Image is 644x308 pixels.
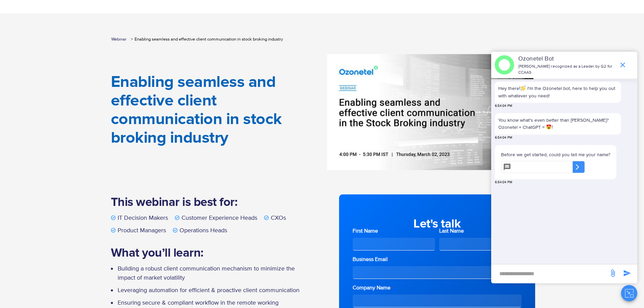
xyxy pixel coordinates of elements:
span: ! [519,86,527,92]
label: First Name [353,227,435,235]
span: 6:54:04 PM [495,135,512,140]
label: Company Name [353,284,522,292]
p: Hey there I'm the Ozonetel bot, here to help you out with whatever you need! [498,85,618,99]
span: end chat or minimize [616,58,629,72]
span: ! [545,124,553,131]
img: header [495,55,514,75]
label: Last Name [439,227,522,235]
a: Webinar [111,36,126,43]
li: Leveraging automation for efficient & proactive client communication [111,284,317,297]
nav: breadcrumb [106,30,288,54]
h2: Let's talk [353,218,522,230]
p: Ozonetel Bot [518,54,615,64]
img: 👋 [521,86,526,91]
li: Operations Heads [173,224,234,237]
li: Customer Experience Heads [175,212,264,224]
li: Building a robust client communication mechanism to minimize the impact of market volatility [111,263,317,284]
span: send message [620,266,634,280]
label: Business Email [353,256,522,263]
span: send message [606,266,620,280]
span: 6:54:04 PM [495,103,512,109]
li: CXOs [264,212,293,224]
h2: This webinar is best for: [111,196,317,209]
li: Enabling seamless and effective client communication in stock broking industry [126,34,283,45]
li: Product Managers [111,224,173,237]
p: [PERSON_NAME] recognized as a Leader by G2 for CCAAS [518,64,615,76]
span: 6:54:04 PM [495,180,512,185]
li: IT Decision Makers [111,212,175,224]
h2: What you’ll learn: [111,247,317,259]
p: You know what's even better than [PERSON_NAME]? Ozonetel + ChatGPT = [498,117,618,131]
div: new-msg-input [495,268,605,280]
p: Before we get started, could you tell me your name? [501,151,610,158]
button: Close chat [621,285,637,301]
img: 😍 [546,124,551,129]
h1: Enabling seamless and effective client communication in stock broking industry [111,73,317,147]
